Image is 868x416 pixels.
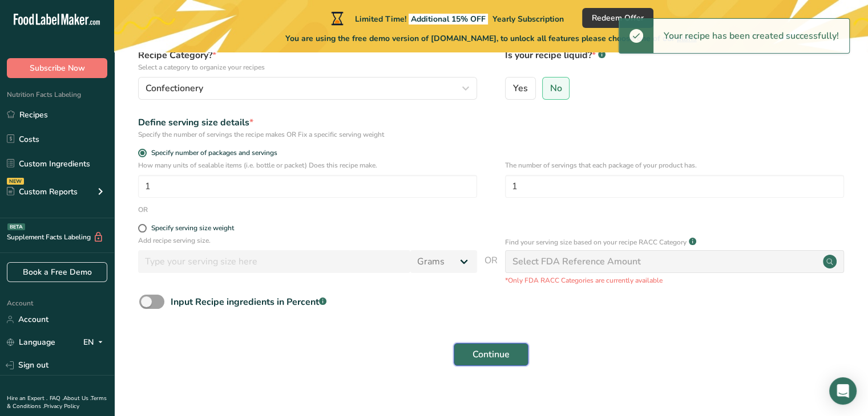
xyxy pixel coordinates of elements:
[7,58,107,78] button: Subscribe Now
[653,19,849,53] div: Your recipe has been created successfully!
[138,250,410,273] input: Type your serving size here
[473,348,510,361] span: Continue
[30,62,85,74] span: Subscribe Now
[138,62,477,72] p: Select a category to organize your recipes
[582,8,653,28] button: Redeem Offer
[409,14,488,25] span: Additional 15% OFF
[44,402,79,410] a: Privacy Policy
[147,149,277,157] span: Specify number of packages and servings
[7,186,78,198] div: Custom Reports
[138,160,477,170] p: How many units of sealable items (i.e. bottle or packet) Does this recipe make.
[592,12,644,24] span: Redeem Offer
[329,11,564,25] div: Limited Time!
[171,295,326,309] div: Input Recipe ingredients in Percent
[7,223,25,230] div: BETA
[285,32,697,44] span: You are using the free demo version of [DOMAIN_NAME], to unlock all features please choose one of...
[138,205,148,215] div: OR
[550,83,562,94] span: No
[138,235,477,246] p: Add recipe serving size.
[7,394,107,410] a: Terms & Conditions .
[829,377,857,405] div: Open Intercom Messenger
[512,255,641,268] div: Select FDA Reference Amount
[83,336,107,349] div: EN
[454,343,528,366] button: Continue
[505,237,687,247] p: Find your serving size based on your recipe RACC Category
[50,394,63,402] a: FAQ .
[492,14,564,25] span: Yearly Subscription
[151,224,234,233] div: Specify serving size weight
[7,178,24,185] div: NEW
[138,48,477,72] label: Recipe Category?
[138,77,477,100] button: Confectionery
[7,394,47,402] a: Hire an Expert .
[138,116,477,129] div: Define serving size details
[63,394,91,402] a: About Us .
[7,262,107,282] a: Book a Free Demo
[485,254,498,286] span: OR
[146,81,203,95] span: Confectionery
[505,160,844,170] p: The number of servings that each package of your product has.
[7,332,55,352] a: Language
[513,83,528,94] span: Yes
[505,275,844,286] p: *Only FDA RACC Categories are currently available
[505,48,844,72] label: Is your recipe liquid?
[138,129,477,140] div: Specify the number of servings the recipe makes OR Fix a specific serving weight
